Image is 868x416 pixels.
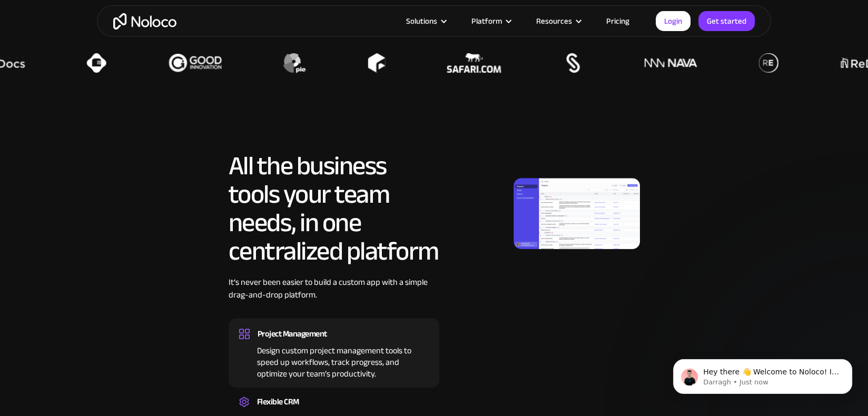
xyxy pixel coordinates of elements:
a: Pricing [593,14,643,28]
a: home [113,13,176,29]
div: Resources [536,14,572,28]
div: Solutions [393,14,458,28]
div: Platform [471,14,502,28]
div: Resources [523,14,593,28]
div: Solutions [406,14,437,28]
a: Get started [698,11,755,31]
h2: All the business tools your team needs, in one centralized platform [229,152,439,265]
div: It’s never been easier to build a custom app with a simple drag-and-drop platform. [229,276,439,317]
div: Project Management [258,326,327,342]
div: Flexible CRM [257,394,299,410]
div: Design custom project management tools to speed up workflows, track progress, and optimize your t... [239,342,429,380]
a: Login [656,11,691,31]
iframe: Intercom notifications message [657,337,868,411]
div: Platform [458,14,523,28]
div: Create a custom CRM that you can adapt to your business’s needs, centralize your workflows, and m... [239,410,429,413]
